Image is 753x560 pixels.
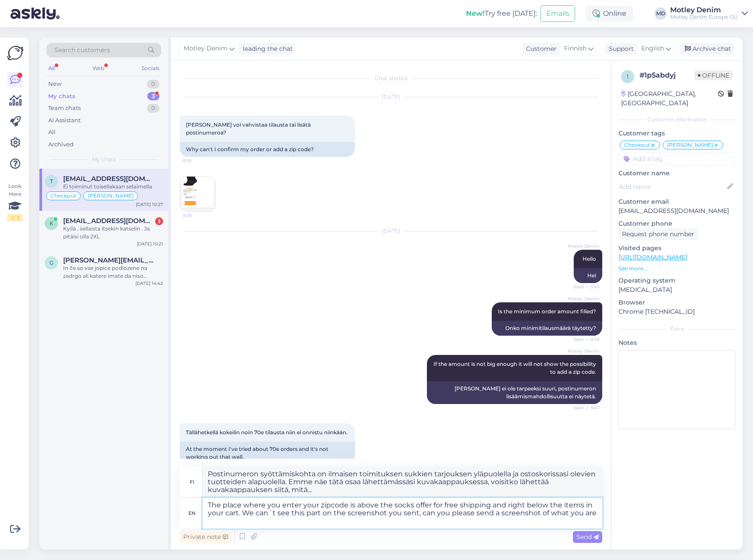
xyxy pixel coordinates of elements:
[618,307,735,316] p: Chrome [TECHNICAL_ID]
[155,217,163,225] div: 3
[498,308,596,315] span: Is the minimum order amount filled?
[50,178,53,184] span: t
[63,183,163,191] div: Ei toiminut toisellakaan selaimella
[137,241,163,247] div: [DATE] 10:21
[670,7,738,14] div: Motley Denim
[466,8,537,19] div: Try free [DATE]:
[605,44,634,53] div: Support
[50,220,53,227] span: k
[183,212,216,219] span: 8:06
[618,219,735,228] p: Customer phone
[567,284,600,290] span: Seen ✓ 9:45
[618,129,735,138] p: Customer tags
[618,197,735,206] p: Customer email
[7,45,24,61] img: Askly Logo
[136,201,163,208] div: [DATE] 10:27
[239,44,293,53] div: leading the chat
[202,498,602,528] textarea: The place where you enter your zipcode is above the socks offer for free shipping and right below...
[618,285,735,294] p: [MEDICAL_DATA]
[180,177,215,212] img: Attachment
[618,276,735,285] p: Operating system
[618,325,735,333] div: Extra
[135,280,163,287] div: [DATE] 14:42
[618,298,735,307] p: Browser
[48,140,74,149] div: Archived
[540,5,575,22] button: Emails
[427,381,602,404] div: [PERSON_NAME] ei ole tarpeeksi suuri, postinumeron lisäämismahdollisuutta ei näytetä.
[63,256,154,264] span: gordana.raj@gmail.com
[48,116,81,125] div: AI Assistant
[567,295,600,302] span: Motley Denim
[63,225,163,241] div: Kyllä , sellaista itsekin katselin . Ja pitäisi olla 2XL
[624,142,650,148] span: Checkout
[54,46,110,55] span: Search customers
[574,268,602,283] div: Hei
[202,467,602,497] textarea: Postinumeron syöttämiskohta on ilmaisen toimituksen sukkien tarjouksen yläpuolella ja ostoskoriss...
[180,442,355,464] div: At the moment I've tried about 70e orders and it's not working out that well.
[147,80,160,89] div: 0
[186,429,348,436] span: Tällähetkellä kokeilin noin 70e tilausta niin ei onnistu niinkään.
[618,228,698,240] div: Request phone number
[567,348,600,354] span: Motley Denim
[567,404,600,411] span: Seen ✓ 9:47
[679,43,735,55] div: Archive chat
[147,92,160,101] div: 3
[48,128,56,137] div: All
[618,265,735,273] p: See more ...
[140,63,161,74] div: Socials
[88,193,134,198] span: [PERSON_NAME]
[50,193,76,198] span: Checkout
[641,44,664,53] span: English
[48,80,61,89] div: New
[618,253,687,261] a: [URL][DOMAIN_NAME]
[618,152,735,165] input: Add a tag
[583,255,596,262] span: Hello
[46,63,57,74] div: All
[670,14,738,21] div: Motley Denim Europe OÜ
[190,475,194,489] div: fi
[63,217,154,225] span: koskinen.jpt@gmail.com
[586,6,633,21] div: Online
[618,206,735,216] p: [EMAIL_ADDRESS][DOMAIN_NAME]
[63,175,154,183] span: tiimoo86@gmail.com
[147,104,160,113] div: 0
[180,142,355,157] div: Why can't I confirm my order or add a zip code?
[186,121,312,136] span: [PERSON_NAME] voi vahvistaa tilausta tai lisätä postinumeroa?
[180,93,602,101] div: [DATE]
[433,361,597,375] span: If the amount is not big enough it will not show the possibility to add a zip code.
[576,533,599,541] span: Send
[184,44,227,53] span: Motley Denim
[621,89,718,108] div: [GEOGRAPHIC_DATA], [GEOGRAPHIC_DATA]
[466,9,485,18] b: New!
[180,531,231,543] div: Private note
[182,157,215,164] span: 8:06
[567,243,600,249] span: Motley Denim
[618,338,735,347] p: Notes
[50,259,53,266] span: g
[618,169,735,178] p: Customer name
[7,182,23,222] div: Look Here
[522,44,557,53] div: Customer
[188,506,195,521] div: en
[667,142,713,148] span: [PERSON_NAME]
[627,73,629,80] span: 1
[492,321,602,336] div: Onko minimitilausmäärä täytetty?
[670,7,748,21] a: Motley DenimMotley Denim Europe OÜ
[48,92,75,101] div: My chats
[639,70,694,81] div: # 1p5abdyj
[618,116,735,124] div: Customer information
[564,44,586,53] span: Finnish
[567,336,600,343] span: Seen ✓ 9:45
[618,244,735,253] p: Visited pages
[180,74,602,82] div: Chat started
[654,7,667,20] div: MD
[694,71,733,80] span: Offline
[91,63,106,74] div: Web
[180,227,602,235] div: [DATE]
[92,156,116,163] span: My chats
[48,104,81,113] div: Team chats
[619,182,725,191] input: Add name
[7,214,23,222] div: 2 / 3
[63,264,163,280] div: In če so vse jopice podlozene na zadrgo ali katere imate da niso podlozene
